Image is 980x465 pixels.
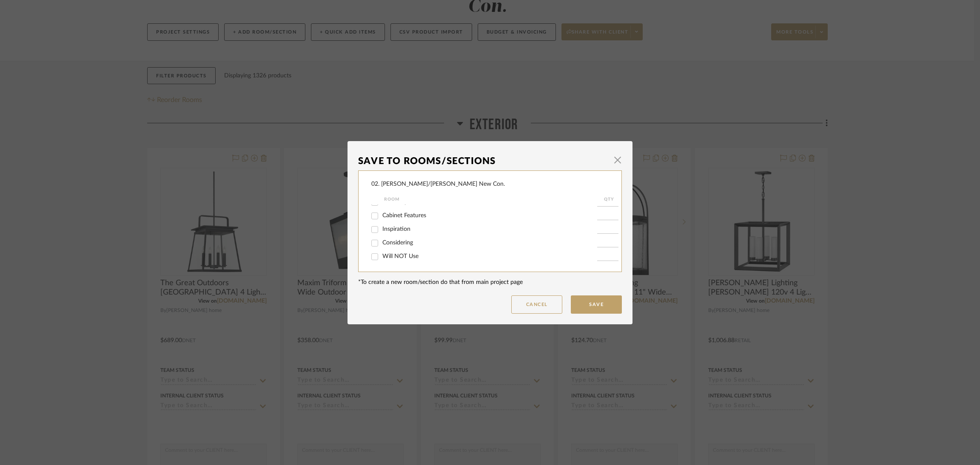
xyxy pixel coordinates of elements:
[382,240,413,246] span: Considering
[358,152,622,170] dialog-header: Save To Rooms/Sections
[384,194,597,204] div: Room
[511,295,562,314] button: Cancel
[371,180,505,189] div: 02. [PERSON_NAME]/[PERSON_NAME] New Con.
[382,226,410,232] span: Inspiration
[382,253,419,259] span: Will NOT Use
[597,194,621,204] div: QTY
[571,295,622,314] button: Save
[382,213,426,218] span: Cabinet Features
[358,152,609,170] div: Save To Rooms/Sections
[358,278,622,287] div: *To create a new room/section do that from main project page
[609,152,626,169] button: Close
